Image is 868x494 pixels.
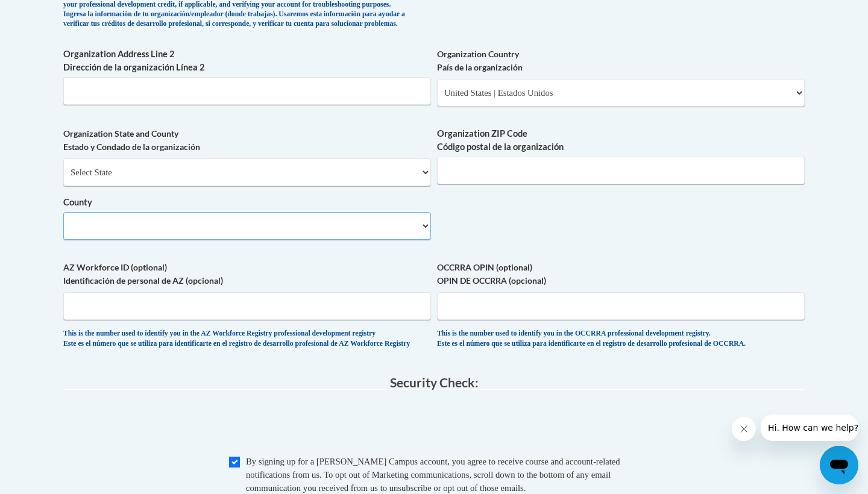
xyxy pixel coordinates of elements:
label: Organization ZIP Code Código postal de la organización [437,127,805,154]
div: This is the number used to identify you in the OCCRRA professional development registry. Este es ... [437,329,805,349]
iframe: Button to launch messaging window [820,446,858,484]
iframe: reCAPTCHA [342,402,526,449]
span: By signing up for a [PERSON_NAME] Campus account, you agree to receive course and account-related... [246,457,620,493]
label: County [63,196,431,209]
input: Metadata input [437,157,805,184]
div: This is the number used to identify you in the AZ Workforce Registry professional development reg... [63,329,431,349]
label: AZ Workforce ID (optional) Identificación de personal de AZ (opcional) [63,261,431,287]
label: Organization State and County Estado y Condado de la organización [63,127,431,154]
span: Security Check: [390,375,479,390]
label: Organization Country País de la organización [437,48,805,74]
label: Organization Address Line 2 Dirección de la organización Línea 2 [63,48,431,74]
iframe: Message from company [761,414,858,441]
iframe: Close message [732,417,756,441]
label: OCCRRA OPIN (optional) OPIN DE OCCRRA (opcional) [437,261,805,287]
input: Metadata input [63,77,431,105]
